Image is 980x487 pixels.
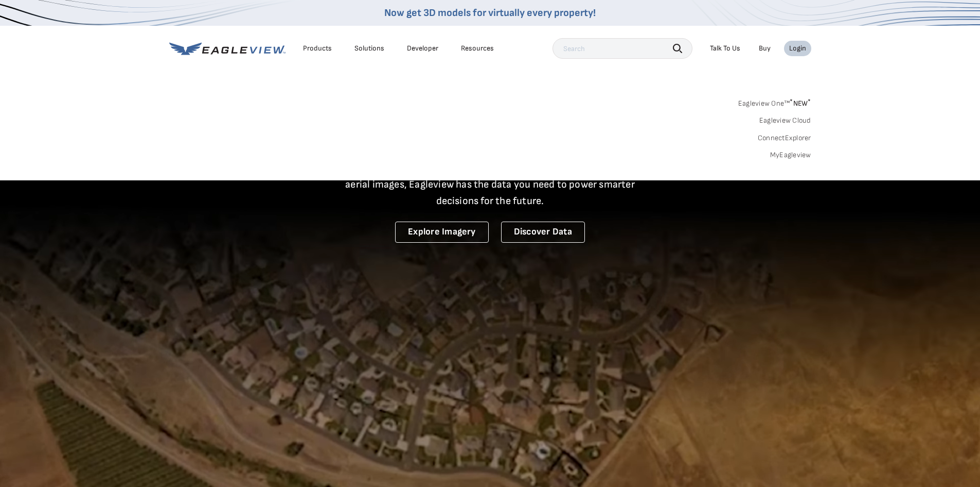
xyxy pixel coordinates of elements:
a: Now get 3D models for virtually every property! [384,7,596,19]
a: Buy [759,44,771,53]
a: Discover Data [501,222,585,243]
a: ConnectExplorer [758,133,811,143]
span: NEW [790,99,811,108]
a: Eagleview One™*NEW* [738,96,811,108]
p: A new era starts here. Built on more than 3.5 billion high-resolution aerial images, Eagleview ha... [333,160,648,209]
div: Resources [461,44,494,53]
a: MyEagleview [770,150,811,160]
div: Solutions [354,44,384,53]
a: Explore Imagery [395,222,489,243]
a: Eagleview Cloud [759,116,811,125]
div: Login [789,44,806,53]
input: Search [553,38,692,59]
a: Developer [407,44,438,53]
div: Products [303,44,332,53]
div: Talk To Us [710,44,740,53]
